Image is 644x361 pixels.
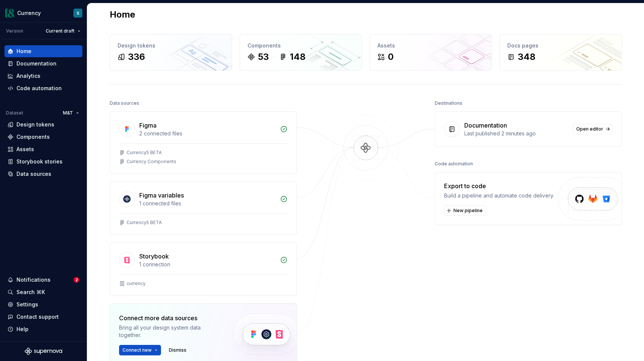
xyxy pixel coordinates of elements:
[17,9,41,17] div: Currency
[4,119,82,131] a: Design tokens
[127,150,162,156] div: Currency5 BETA
[169,347,186,353] span: Dismiss
[5,9,14,18] img: 77b064d8-59cc-4dbd-8929-60c45737814c.png
[240,34,362,71] a: Components53148
[370,34,492,71] a: Assets0
[4,70,82,82] a: Analytics
[25,348,62,355] svg: Supernova Logo
[127,159,176,165] div: Currency Components
[4,299,82,310] a: Settings
[4,156,82,168] a: Storybook stories
[444,181,554,190] div: Export to code
[139,252,169,261] div: Storybook
[4,82,82,94] a: Code automation
[110,9,135,21] h2: Home
[139,191,184,200] div: Figma variables
[110,181,297,235] a: Figma variables1 connected filesCurrency5 BETA
[63,110,73,116] span: M&T
[4,168,82,180] a: Data sources
[464,121,507,130] div: Documentation
[16,158,63,165] div: Storybook stories
[4,58,82,70] a: Documentation
[4,45,82,57] a: Home
[42,26,84,36] button: Current draft
[110,98,139,108] div: Data sources
[4,131,82,143] a: Components
[119,345,161,355] button: Connect new
[16,288,45,296] div: Search ⌘K
[127,281,146,287] div: currency
[77,10,79,16] div: S
[16,276,51,284] div: Notifications
[388,51,394,63] div: 0
[165,345,190,355] button: Dismiss
[16,170,51,178] div: Data sources
[4,323,82,335] button: Help
[139,261,276,268] div: 1 connection
[6,28,23,34] div: Version
[46,28,75,34] span: Current draft
[16,146,34,153] div: Assets
[119,324,220,339] div: Bring all your design system data together.
[258,51,269,63] div: 53
[576,126,603,132] span: Open editor
[16,133,50,141] div: Components
[60,108,82,118] button: M&T
[453,208,483,214] span: New pipeline
[16,60,57,67] div: Documentation
[118,42,224,49] div: Design tokens
[435,98,462,108] div: Destinations
[139,121,157,130] div: Figma
[4,311,82,323] button: Contact support
[435,159,473,169] div: Code automation
[507,42,614,49] div: Docs pages
[16,85,62,92] div: Code automation
[499,34,622,71] a: Docs pages348
[247,42,354,49] div: Components
[16,121,54,128] div: Design tokens
[16,301,38,308] div: Settings
[110,242,297,296] a: Storybook1 connectioncurrency
[444,192,554,199] div: Build a pipeline and automate code delivery.
[1,5,85,21] button: CurrencyS
[290,51,306,63] div: 148
[139,200,276,207] div: 1 connected files
[73,277,79,283] span: 2
[110,34,232,71] a: Design tokens336
[464,130,568,137] div: Last published 2 minutes ago
[444,205,486,216] button: New pipeline
[4,143,82,155] a: Assets
[16,48,31,55] div: Home
[4,286,82,298] button: Search ⌘K
[119,313,220,322] div: Connect more data sources
[573,124,613,134] a: Open editor
[377,42,484,49] div: Assets
[139,130,276,137] div: 2 connected files
[127,220,162,226] div: Currency5 BETA
[6,110,23,116] div: Dataset
[16,325,28,333] div: Help
[128,51,145,63] div: 336
[4,274,82,286] button: Notifications2
[16,313,59,321] div: Contact support
[122,347,152,353] span: Connect new
[16,72,40,80] div: Analytics
[110,111,297,174] a: Figma2 connected filesCurrency5 BETACurrency Components
[518,51,535,63] div: 348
